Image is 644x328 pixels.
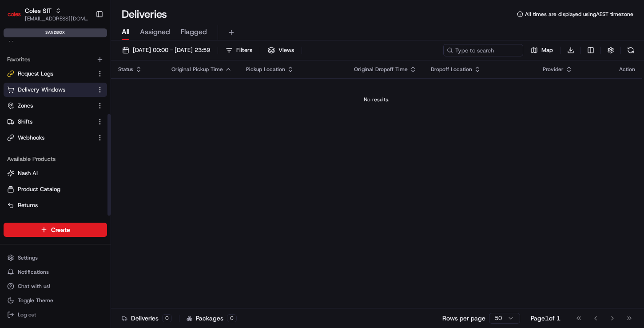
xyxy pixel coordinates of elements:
[525,11,633,18] span: All times are displayed using AEST timezone
[30,94,112,101] div: We're available if you need us!
[236,46,252,54] span: Filters
[7,7,21,21] img: Coles SIT
[442,314,485,323] p: Rows per page
[30,85,146,94] div: Start new chat
[9,130,16,137] div: 📗
[4,99,107,113] button: Zones
[354,66,408,73] span: Original Dropoff Time
[4,294,107,307] button: Toggle Theme
[246,66,285,73] span: Pickup Location
[7,169,103,177] a: Nash AI
[72,125,146,141] a: 💻API Documentation
[7,118,93,126] a: Shifts
[222,44,256,56] button: Filters
[122,314,172,323] div: Deliveries
[443,44,523,56] input: Type to search
[7,86,93,94] a: Delivery Windows
[63,150,107,157] a: Powered byPylon
[227,314,237,322] div: 0
[4,28,107,37] div: sandbox
[18,70,53,78] span: Request Logs
[4,280,107,292] button: Chat with us!
[118,66,133,73] span: Status
[122,27,129,37] span: All
[4,152,107,166] div: Available Products
[140,27,170,37] span: Assigned
[7,134,93,142] a: Webhooks
[18,254,38,261] span: Settings
[4,166,107,180] button: Nash AI
[4,83,107,97] button: Delivery Windows
[18,185,60,193] span: Product Catalog
[4,115,107,129] button: Shifts
[7,70,93,78] a: Request Logs
[18,283,50,290] span: Chat with us!
[7,102,93,110] a: Zones
[4,4,92,25] button: Coles SITColes SIT[EMAIL_ADDRESS][DOMAIN_NAME]
[619,66,635,73] div: Action
[25,15,88,22] button: [EMAIL_ADDRESS][DOMAIN_NAME]
[18,134,44,142] span: Webhooks
[7,201,103,209] a: Returns
[181,27,207,37] span: Flagged
[115,96,639,103] div: No results.
[4,131,107,145] button: Webhooks
[118,44,214,56] button: [DATE] 00:00 - [DATE] 23:59
[25,6,52,15] button: Coles SIT
[624,44,637,56] button: Refresh
[5,125,72,141] a: 📗Knowledge Base
[171,66,223,73] span: Original Pickup Time
[18,297,53,304] span: Toggle Theme
[4,67,107,81] button: Request Logs
[4,252,107,264] button: Settings
[4,223,107,237] button: Create
[4,266,107,278] button: Notifications
[151,88,162,98] button: Start new chat
[541,46,553,54] span: Map
[18,169,38,177] span: Nash AI
[18,86,65,94] span: Delivery Windows
[18,311,36,318] span: Log out
[23,57,160,67] input: Got a question? Start typing here...
[9,9,27,27] img: Nash
[133,46,210,54] span: [DATE] 00:00 - [DATE] 23:59
[431,66,472,73] span: Dropoff Location
[18,201,38,209] span: Returns
[543,66,564,73] span: Provider
[4,182,107,196] button: Product Catalog
[187,314,237,323] div: Packages
[122,7,167,21] h1: Deliveries
[264,44,298,56] button: Views
[527,44,557,56] button: Map
[531,314,561,323] div: Page 1 of 1
[7,185,103,193] a: Product Catalog
[4,198,107,212] button: Returns
[278,46,294,54] span: Views
[18,129,68,138] span: Knowledge Base
[18,118,32,126] span: Shifts
[162,314,172,322] div: 0
[4,308,107,321] button: Log out
[9,36,162,50] p: Welcome 👋
[4,52,107,67] div: Favorites
[9,85,25,101] img: 1736555255976-a54dd68f-1ca7-489b-9aae-adbdc363a1c4
[51,225,70,234] span: Create
[18,102,33,110] span: Zones
[88,151,107,157] span: Pylon
[75,130,82,137] div: 💻
[84,129,143,138] span: API Documentation
[18,268,49,276] span: Notifications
